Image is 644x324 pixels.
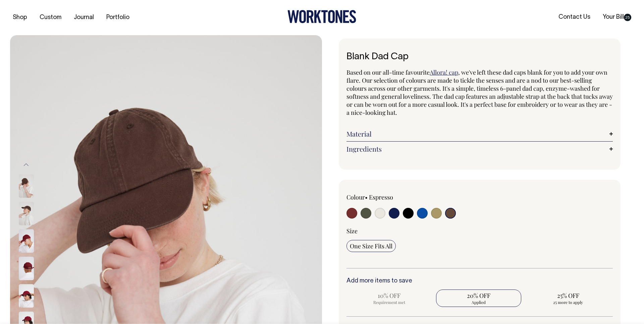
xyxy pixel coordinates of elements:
[430,68,458,76] a: Allora! cap
[350,292,429,300] span: 10% OFF
[19,257,34,280] img: burgundy
[71,12,97,23] a: Journal
[346,52,613,62] h1: Blank Dad Cap
[529,300,607,305] span: 25 more to apply
[346,278,613,285] h6: Add more items to save
[10,12,30,23] a: Shop
[600,12,634,23] a: Your Bill25
[529,292,607,300] span: 25% OFF
[19,202,34,225] img: espresso
[624,14,631,21] span: 25
[556,12,593,23] a: Contact Us
[104,12,132,23] a: Portfolio
[439,300,518,305] span: Applied
[346,290,432,307] input: 10% OFF Requirement met
[346,145,613,153] a: Ingredients
[365,193,368,201] span: •
[346,68,430,76] span: Based on our all-time favourite
[19,174,34,198] img: espresso
[525,290,611,307] input: 25% OFF 25 more to apply
[19,229,34,253] img: burgundy
[37,12,64,23] a: Custom
[436,290,522,307] input: 20% OFF Applied
[346,68,613,116] span: , we've left these dad caps blank for you to add your own flare. Our selection of colours are mad...
[346,240,396,252] input: One Size Fits All
[350,242,392,250] span: One Size Fits All
[346,227,613,235] div: Size
[346,193,453,201] div: Colour
[369,193,393,201] label: Espresso
[21,157,31,172] button: Previous
[19,284,34,308] img: burgundy
[439,292,518,300] span: 20% OFF
[346,130,613,138] a: Material
[350,300,429,305] span: Requirement met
